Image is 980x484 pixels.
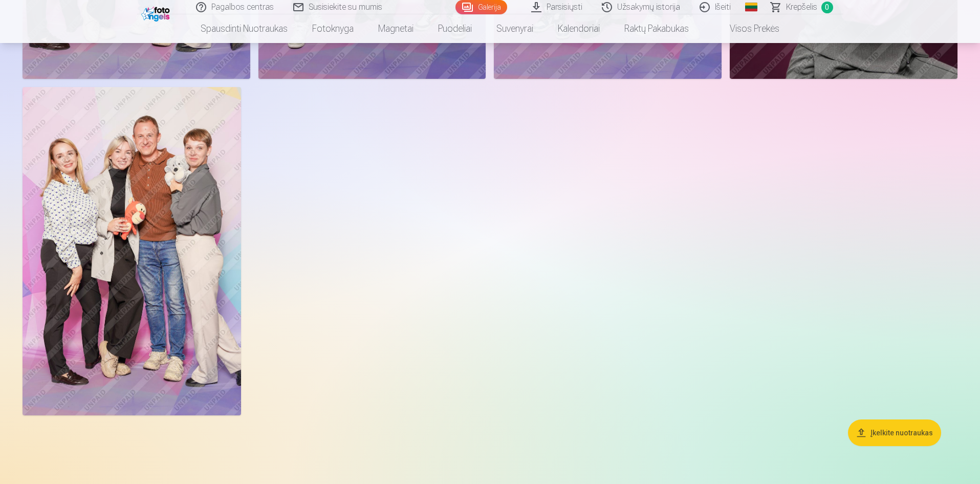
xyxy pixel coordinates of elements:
a: Kalendoriai [546,14,612,43]
a: Raktų pakabukas [612,14,701,43]
a: Spausdinti nuotraukas [188,14,300,43]
span: Krepšelis [786,1,817,13]
a: Suvenyrai [484,14,546,43]
button: Įkelkite nuotraukas [848,419,941,446]
a: Puodeliai [426,14,484,43]
a: Magnetai [366,14,426,43]
img: /fa2 [141,4,172,22]
a: Visos prekės [701,14,792,43]
span: 0 [821,2,833,13]
a: Fotoknyga [300,14,366,43]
